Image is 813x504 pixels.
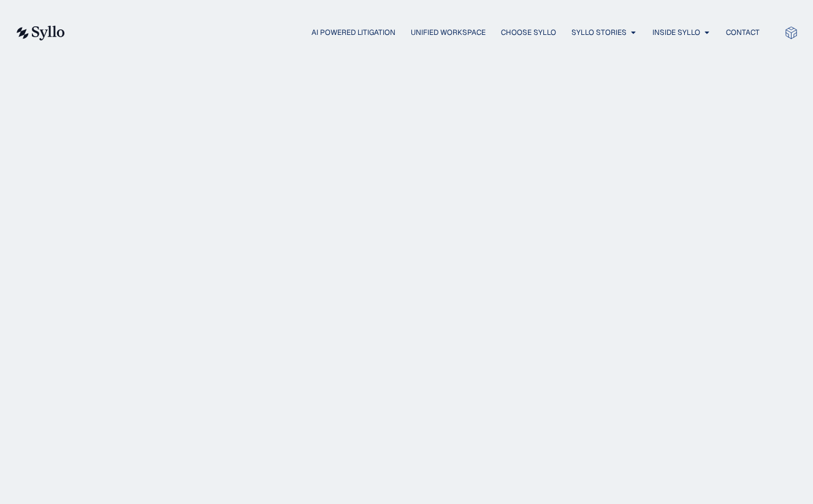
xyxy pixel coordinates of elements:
a: Unified Workspace [411,27,486,38]
a: Inside Syllo [652,27,700,38]
a: Syllo Stories [571,27,627,38]
img: syllo [15,26,65,40]
a: Contact [726,27,760,38]
a: Choose Syllo [501,27,556,38]
a: AI Powered Litigation [311,27,395,38]
nav: Menu [90,27,760,39]
div: Menu Toggle [90,27,760,39]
